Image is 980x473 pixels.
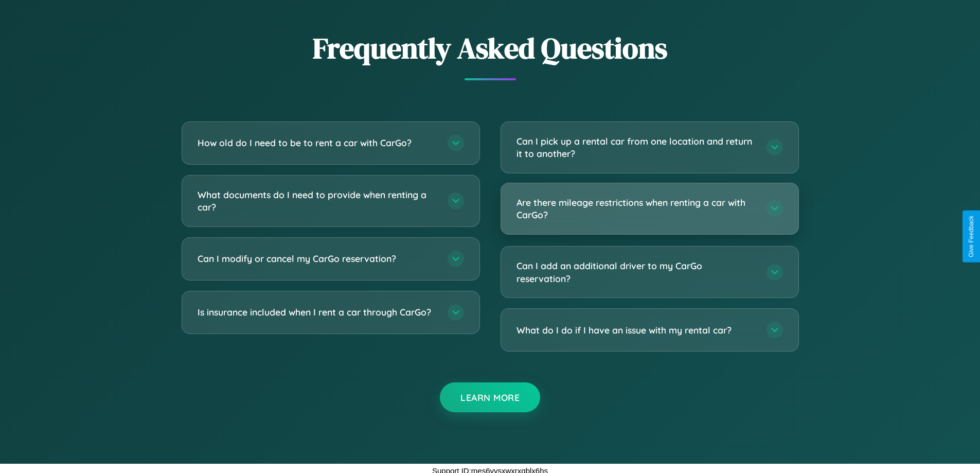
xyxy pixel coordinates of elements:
[516,324,756,337] h3: What do I do if I have an issue with my rental car?
[182,28,799,68] h2: Frequently Asked Questions
[198,252,437,265] h3: Can I modify or cancel my CarGo reservation?
[198,306,437,319] h3: Is insurance included when I rent a car through CarGo?
[198,136,437,149] h3: How old do I need to be to rent a car with CarGo?
[968,216,975,257] div: Give Feedback
[198,188,437,214] h3: What documents do I need to provide when renting a car?
[516,196,756,221] h3: Are there mileage restrictions when renting a car with CarGo?
[516,259,756,285] h3: Can I add an additional driver to my CarGo reservation?
[440,382,540,412] button: Learn More
[516,135,756,160] h3: Can I pick up a rental car from one location and return it to another?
